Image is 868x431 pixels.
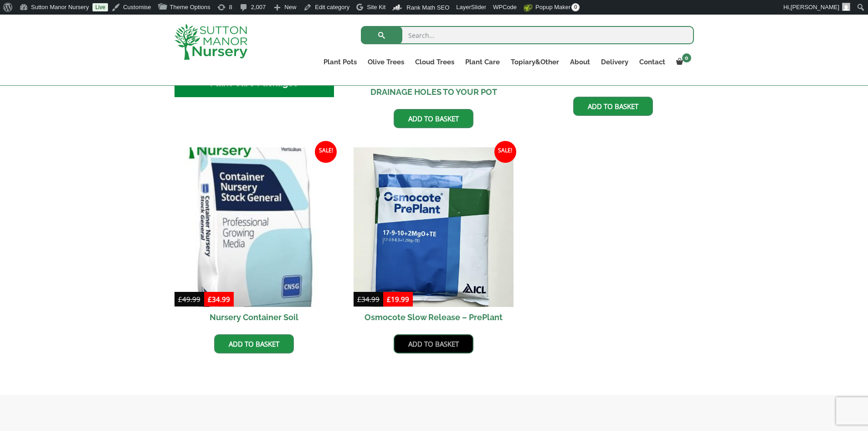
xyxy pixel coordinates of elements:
[671,56,694,68] a: 0
[208,295,212,304] span: £
[214,334,294,353] a: Add to basket: “Nursery Container Soil”
[634,56,671,68] a: Contact
[460,56,505,68] a: Plant Care
[178,295,182,304] span: £
[571,3,580,11] span: 0
[494,141,516,163] span: Sale!
[394,109,473,128] a: Add to basket: “POTTING YOUR TREE & ADDING DRAINAGE HOLES TO YOUR POT”
[387,295,391,304] span: £
[410,56,460,68] a: Cloud Trees
[92,3,108,11] a: Live
[682,53,691,62] span: 0
[361,26,694,44] input: Search...
[406,4,449,11] span: Rank Math SEO
[175,147,334,328] a: Sale! Nursery Container Soil
[394,334,473,353] a: Add to basket: “Osmocote Slow Release - PrePlant”
[573,97,653,116] a: Add to basket: “Horticultural Fleece”
[354,307,514,327] h2: Osmocote Slow Release – PrePlant
[175,307,334,327] h2: Nursery Container Soil
[175,24,247,60] img: logo
[357,295,380,304] bdi: 34.99
[315,141,337,163] span: Sale!
[354,147,514,307] img: Osmocote Slow Release - PrePlant
[208,295,230,304] bdi: 34.99
[357,295,361,304] span: £
[367,4,385,10] span: Site Kit
[354,147,514,328] a: Sale! Osmocote Slow Release – PrePlant
[596,56,634,68] a: Delivery
[565,56,596,68] a: About
[362,56,410,68] a: Olive Trees
[175,147,334,307] img: Nursery Container Soil
[791,4,839,10] span: [PERSON_NAME]
[318,56,362,68] a: Plant Pots
[505,56,565,68] a: Topiary&Other
[178,295,200,304] bdi: 49.99
[387,295,409,304] bdi: 19.99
